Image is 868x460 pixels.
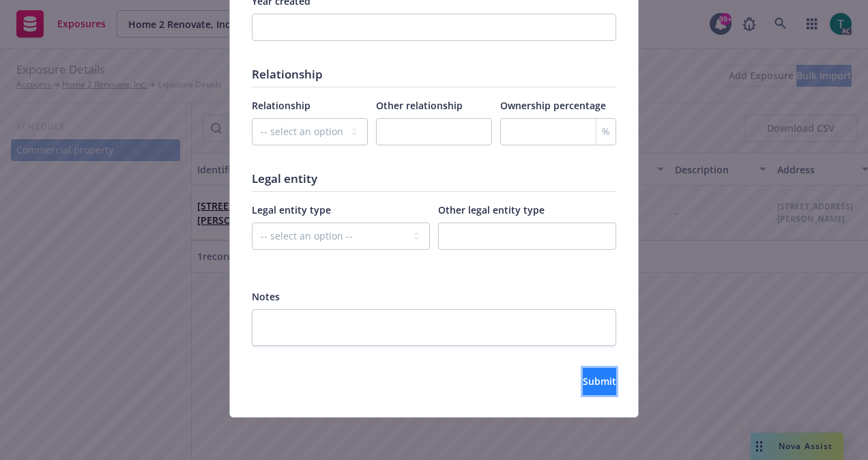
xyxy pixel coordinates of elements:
span: Ownership percentage [500,99,606,112]
span: Relationship [252,99,310,112]
button: Submit [583,368,616,395]
h1: Relationship [252,67,616,81]
span: Submit [583,375,616,388]
span: Notes [252,290,280,303]
span: Other legal entity type [438,203,545,216]
span: Legal entity type [252,203,331,216]
h1: Legal entity [252,171,616,186]
span: % [602,124,610,139]
span: Other relationship [376,99,463,112]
